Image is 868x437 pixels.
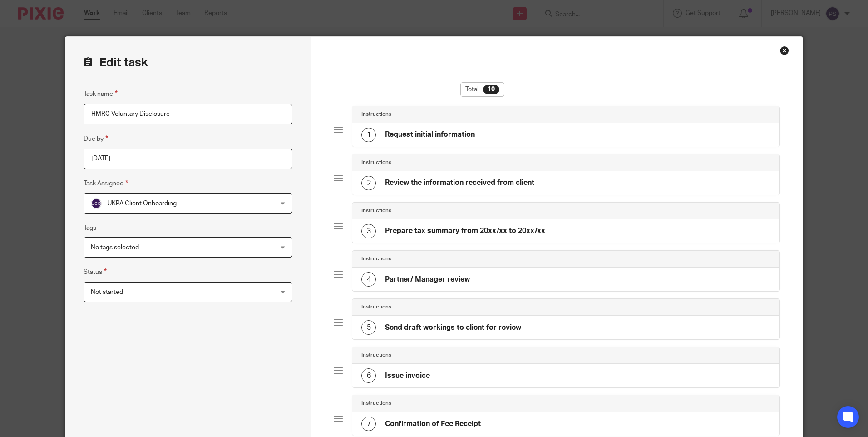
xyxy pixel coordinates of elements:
span: Not started [91,289,123,295]
div: 5 [361,320,376,335]
h4: Prepare tax summary from 20xx/xx to 20xx/xx [385,226,545,236]
h4: Review the information received from client [385,178,534,188]
label: Task Assignee [84,178,128,189]
div: 2 [361,176,376,190]
div: 1 [361,128,376,142]
label: Tags [84,223,96,233]
h4: Instructions [361,207,391,214]
span: UKPA Client Onboarding [108,200,177,207]
input: Pick a date [84,149,292,169]
h4: Instructions [361,159,391,166]
h4: Instructions [361,303,391,311]
div: 7 [361,417,376,431]
h4: Instructions [361,352,391,359]
label: Task name [84,89,118,99]
div: Total [460,82,504,97]
h4: Instructions [361,400,391,407]
h2: Edit task [84,55,292,70]
label: Due by [84,134,108,144]
div: 6 [361,368,376,383]
img: svg%3E [91,198,102,209]
h4: Instructions [361,111,391,118]
div: Close this dialog window [780,46,789,55]
div: 10 [483,85,499,94]
h4: Partner/ Manager review [385,275,470,284]
div: 3 [361,224,376,238]
h4: Send draft workings to client for review [385,323,521,333]
span: No tags selected [91,244,139,251]
h4: Request initial information [385,130,475,139]
div: 4 [361,272,376,287]
h4: Instructions [361,255,391,263]
h4: Issue invoice [385,371,430,381]
h4: Confirmation of Fee Receipt [385,419,481,429]
label: Status [84,267,107,277]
